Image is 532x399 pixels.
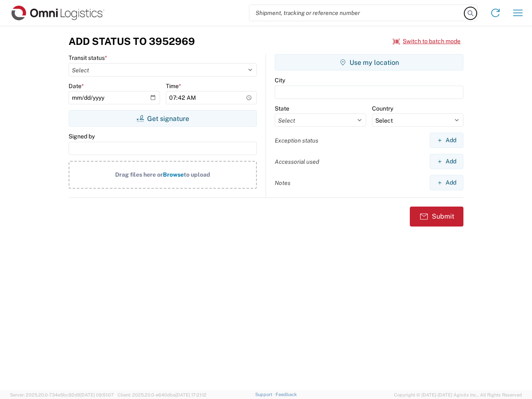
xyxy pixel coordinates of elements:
[410,207,463,227] button: Submit
[255,392,276,397] a: Support
[69,133,95,140] label: Signed by
[10,392,114,397] span: Server: 2025.20.0-734e5bc92d9
[163,171,184,178] span: Browse
[166,82,181,90] label: Time
[276,392,297,397] a: Feedback
[69,54,107,62] label: Transit status
[275,76,285,84] label: City
[430,154,463,169] button: Add
[275,158,319,165] label: Accessorial used
[69,110,257,127] button: Get signature
[275,105,289,112] label: State
[430,175,463,190] button: Add
[80,392,114,397] span: [DATE] 09:51:07
[175,392,207,397] span: [DATE] 17:21:12
[393,34,461,48] button: Switch to batch mode
[69,35,195,47] h3: Add Status to 3952969
[275,179,291,187] label: Notes
[372,105,393,112] label: Country
[275,137,318,144] label: Exception status
[115,171,163,178] span: Drag files here or
[430,133,463,148] button: Add
[275,54,463,71] button: Use my location
[184,171,210,178] span: to upload
[69,82,84,90] label: Date
[394,391,522,399] span: Copyright © [DATE]-[DATE] Agistix Inc., All Rights Reserved
[118,392,207,397] span: Client: 2025.20.0-e640dba
[249,5,465,21] input: Shipment, tracking or reference number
